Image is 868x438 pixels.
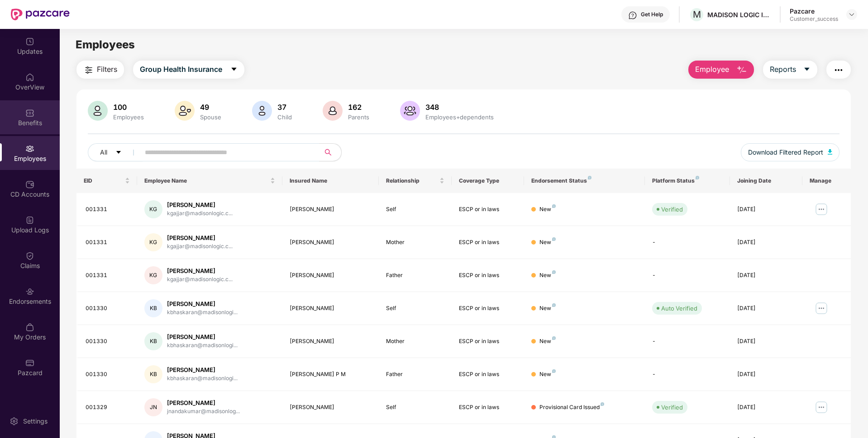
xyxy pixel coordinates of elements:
div: [PERSON_NAME] [167,267,233,275]
div: New [539,205,556,214]
div: New [539,337,556,346]
div: ESCP or in laws [459,205,517,214]
div: Customer_success [790,15,838,23]
div: Verified [661,205,683,214]
span: Reports [770,64,796,75]
span: Employees [76,38,135,51]
div: [PERSON_NAME] [167,366,238,374]
div: 49 [198,103,223,112]
div: Verified [661,403,683,412]
img: svg+xml;base64,PHN2ZyBpZD0iSGVscC0zMngzMiIgeG1sbnM9Imh0dHA6Ly93d3cudzMub3JnLzIwMDAvc3ZnIiB3aWR0aD... [628,11,637,20]
div: Self [386,304,444,313]
img: svg+xml;base64,PHN2ZyB4bWxucz0iaHR0cDovL3d3dy53My5vcmcvMjAwMC9zdmciIHdpZHRoPSI4IiBoZWlnaHQ9IjgiIH... [601,402,604,406]
img: svg+xml;base64,PHN2ZyBpZD0iQmVuZWZpdHMiIHhtbG5zPSJodHRwOi8vd3d3LnczLm9yZy8yMDAwL3N2ZyIgd2lkdGg9Ij... [25,108,34,118]
button: search [319,143,342,161]
img: svg+xml;base64,PHN2ZyBpZD0iVXBsb2FkX0xvZ3MiIGRhdGEtbmFtZT0iVXBsb2FkIExvZ3MiIHhtbG5zPSJodHRwOi8vd3... [25,216,34,225]
img: manageButton [814,202,829,217]
span: Group Health Insurance [140,64,222,75]
div: [PERSON_NAME] [167,201,233,209]
img: svg+xml;base64,PHN2ZyBpZD0iRW5kb3JzZW1lbnRzIiB4bWxucz0iaHR0cDovL3d3dy53My5vcmcvMjAwMC9zdmciIHdpZH... [25,287,34,296]
div: Employees+dependents [424,113,496,121]
div: Father [386,271,444,280]
div: [PERSON_NAME] [290,337,372,346]
div: Father [386,370,444,379]
span: EID [84,177,123,184]
div: 162 [346,103,371,112]
span: Employee Name [144,177,268,184]
div: KG [144,266,162,284]
div: [PERSON_NAME] [290,238,372,247]
img: svg+xml;base64,PHN2ZyB4bWxucz0iaHR0cDovL3d3dy53My5vcmcvMjAwMC9zdmciIHhtbG5zOnhsaW5rPSJodHRwOi8vd3... [323,101,343,121]
div: [DATE] [737,370,795,379]
div: 001330 [86,337,130,346]
img: svg+xml;base64,PHN2ZyB4bWxucz0iaHR0cDovL3d3dy53My5vcmcvMjAwMC9zdmciIHdpZHRoPSI4IiBoZWlnaHQ9IjgiIH... [552,237,556,241]
div: [PERSON_NAME] [167,333,238,341]
th: Relationship [379,169,451,193]
div: [PERSON_NAME] [290,205,372,214]
img: manageButton [814,400,829,414]
div: Spouse [198,113,223,121]
img: svg+xml;base64,PHN2ZyB4bWxucz0iaHR0cDovL3d3dy53My5vcmcvMjAwMC9zdmciIHdpZHRoPSI4IiBoZWlnaHQ9IjgiIH... [552,270,556,274]
div: [PERSON_NAME] [290,403,372,412]
div: New [539,304,556,313]
div: [PERSON_NAME] [167,234,233,242]
img: svg+xml;base64,PHN2ZyB4bWxucz0iaHR0cDovL3d3dy53My5vcmcvMjAwMC9zdmciIHhtbG5zOnhsaW5rPSJodHRwOi8vd3... [175,101,195,121]
img: svg+xml;base64,PHN2ZyB4bWxucz0iaHR0cDovL3d3dy53My5vcmcvMjAwMC9zdmciIHhtbG5zOnhsaW5rPSJodHRwOi8vd3... [252,101,272,121]
img: svg+xml;base64,PHN2ZyB4bWxucz0iaHR0cDovL3d3dy53My5vcmcvMjAwMC9zdmciIHdpZHRoPSIyNCIgaGVpZ2h0PSIyNC... [833,65,844,75]
div: 001330 [86,370,130,379]
div: 37 [276,103,294,112]
div: ESCP or in laws [459,337,517,346]
th: Insured Name [282,169,379,193]
span: Employee [695,64,729,75]
img: svg+xml;base64,PHN2ZyB4bWxucz0iaHR0cDovL3d3dy53My5vcmcvMjAwMC9zdmciIHdpZHRoPSI4IiBoZWlnaHQ9IjgiIH... [552,204,556,208]
div: Mother [386,337,444,346]
span: M [693,9,701,20]
div: [PERSON_NAME] [167,300,238,308]
img: svg+xml;base64,PHN2ZyBpZD0iUGF6Y2FyZCIgeG1sbnM9Imh0dHA6Ly93d3cudzMub3JnLzIwMDAvc3ZnIiB3aWR0aD0iMj... [25,358,34,367]
div: kbhaskaran@madisonlogi... [167,341,238,350]
img: svg+xml;base64,PHN2ZyBpZD0iRHJvcGRvd24tMzJ4MzIiIHhtbG5zPSJodHRwOi8vd3d3LnczLm9yZy8yMDAwL3N2ZyIgd2... [848,11,855,18]
div: Parents [346,113,371,121]
div: KB [144,365,162,383]
img: svg+xml;base64,PHN2ZyBpZD0iSG9tZSIgeG1sbnM9Imh0dHA6Ly93d3cudzMub3JnLzIwMDAvc3ZnIiB3aWR0aD0iMjAiIG... [25,73,34,82]
span: search [319,149,337,156]
div: ESCP or in laws [459,403,517,412]
div: kbhaskaran@madisonlogi... [167,374,238,383]
img: svg+xml;base64,PHN2ZyB4bWxucz0iaHR0cDovL3d3dy53My5vcmcvMjAwMC9zdmciIHdpZHRoPSI4IiBoZWlnaHQ9IjgiIH... [552,336,556,340]
div: Provisional Card Issued [539,403,604,412]
div: KB [144,299,162,317]
img: svg+xml;base64,PHN2ZyBpZD0iU2V0dGluZy0yMHgyMCIgeG1sbnM9Imh0dHA6Ly93d3cudzMub3JnLzIwMDAvc3ZnIiB3aW... [10,417,19,426]
div: Mother [386,238,444,247]
button: Reportscaret-down [763,61,817,79]
img: svg+xml;base64,PHN2ZyB4bWxucz0iaHR0cDovL3d3dy53My5vcmcvMjAwMC9zdmciIHhtbG5zOnhsaW5rPSJodHRwOi8vd3... [828,149,832,155]
img: svg+xml;base64,PHN2ZyB4bWxucz0iaHR0cDovL3d3dy53My5vcmcvMjAwMC9zdmciIHdpZHRoPSI4IiBoZWlnaHQ9IjgiIH... [696,176,699,179]
div: [DATE] [737,271,795,280]
button: Download Filtered Report [741,143,839,161]
div: 100 [111,103,146,112]
div: 001331 [86,271,130,280]
div: kbhaskaran@madisonlogi... [167,308,238,317]
div: Get Help [641,11,663,18]
th: Joining Date [730,169,802,193]
div: Platform Status [652,177,722,184]
span: Download Filtered Report [748,147,823,157]
div: kgajjar@madisonlogic.c... [167,275,233,284]
div: ESCP or in laws [459,304,517,313]
div: KG [144,233,162,251]
td: - [645,226,730,259]
div: 001330 [86,304,130,313]
div: Endorsement Status [531,177,638,184]
div: [PERSON_NAME] [290,304,372,313]
img: svg+xml;base64,PHN2ZyBpZD0iQ2xhaW0iIHhtbG5zPSJodHRwOi8vd3d3LnczLm9yZy8yMDAwL3N2ZyIgd2lkdGg9IjIwIi... [25,251,34,260]
div: New [539,370,556,379]
td: - [645,325,730,358]
div: KG [144,200,162,218]
th: Manage [802,169,851,193]
img: svg+xml;base64,PHN2ZyB4bWxucz0iaHR0cDovL3d3dy53My5vcmcvMjAwMC9zdmciIHdpZHRoPSI4IiBoZWlnaHQ9IjgiIH... [552,303,556,307]
div: Child [276,113,294,121]
div: New [539,271,556,280]
div: [DATE] [737,337,795,346]
img: manageButton [814,301,829,316]
div: Self [386,205,444,214]
th: Coverage Type [452,169,524,193]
